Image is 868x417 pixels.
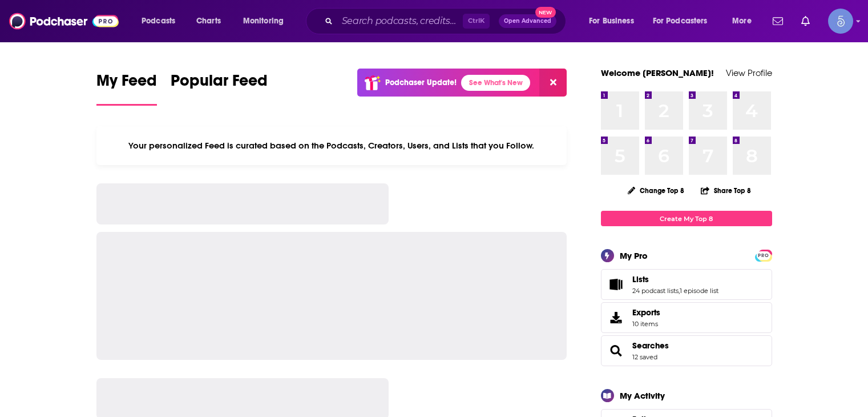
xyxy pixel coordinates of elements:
[620,250,648,261] div: My Pro
[589,13,634,29] span: For Business
[581,12,648,30] button: open menu
[732,13,752,29] span: More
[632,274,649,284] span: Lists
[632,307,660,318] span: Exports
[679,287,680,295] span: ,
[142,13,175,29] span: Podcasts
[726,67,772,78] a: View Profile
[461,75,530,91] a: See What's New
[680,287,718,295] a: 1 episode list
[601,211,772,226] a: Create My Top 8
[9,10,119,32] img: Podchaser - Follow, Share and Rate Podcasts
[96,71,157,97] span: My Feed
[632,274,718,284] a: Lists
[632,353,657,361] a: 12 saved
[337,12,463,30] input: Search podcasts, credits, & more...
[504,18,551,24] span: Open Advanced
[189,12,228,30] a: Charts
[171,71,268,106] a: Popular Feed
[601,67,714,78] a: Welcome [PERSON_NAME]!
[196,13,221,29] span: Charts
[632,320,660,328] span: 10 items
[499,14,556,28] button: Open AdvancedNew
[171,71,268,97] span: Popular Feed
[797,11,814,31] a: Show notifications dropdown
[724,12,766,30] button: open menu
[605,343,628,359] a: Searches
[385,78,457,87] p: Podchaser Update!
[828,9,853,34] span: Logged in as Spiral5-G1
[601,335,772,366] span: Searches
[621,183,692,198] button: Change Top 8
[134,12,190,30] button: open menu
[317,8,577,34] div: Search podcasts, credits, & more...
[645,12,724,30] button: open menu
[605,310,628,326] span: Exports
[653,13,708,29] span: For Podcasters
[96,126,567,165] div: Your personalized Feed is curated based on the Podcasts, Creators, Users, and Lists that you Follow.
[700,179,752,202] button: Share Top 8
[235,12,298,30] button: open menu
[96,71,157,106] a: My Feed
[243,13,284,29] span: Monitoring
[757,251,770,260] span: PRO
[828,9,853,34] img: User Profile
[632,340,669,351] a: Searches
[757,251,770,259] a: PRO
[463,14,490,29] span: Ctrl K
[601,269,772,300] span: Lists
[601,302,772,333] a: Exports
[605,276,628,292] a: Lists
[768,11,788,31] a: Show notifications dropdown
[632,287,679,295] a: 24 podcast lists
[620,390,665,401] div: My Activity
[828,9,853,34] button: Show profile menu
[535,7,556,18] span: New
